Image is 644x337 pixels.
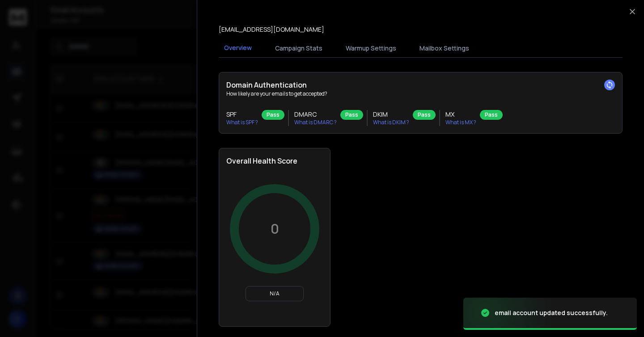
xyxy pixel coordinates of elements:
[219,38,257,59] button: Overview
[270,38,328,58] button: Campaign Stats
[226,119,258,126] p: What is SPF ?
[226,110,258,119] h3: SPF
[414,38,475,58] button: Mailbox Settings
[226,156,323,166] h2: Overall Health Score
[219,25,324,34] p: [EMAIL_ADDRESS][DOMAIN_NAME]
[271,221,279,237] p: 0
[262,110,284,120] div: Pass
[250,290,300,297] p: N/A
[226,90,615,97] p: How likely are your emails to get accepted?
[373,119,409,126] p: What is DKIM ?
[294,110,337,119] h3: DMARC
[340,110,363,120] div: Pass
[340,38,402,58] button: Warmup Settings
[480,110,503,120] div: Pass
[226,80,615,90] h2: Domain Authentication
[445,119,476,126] p: What is MX ?
[373,110,409,119] h3: DKIM
[413,110,436,120] div: Pass
[445,110,476,119] h3: MX
[294,119,337,126] p: What is DMARC ?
